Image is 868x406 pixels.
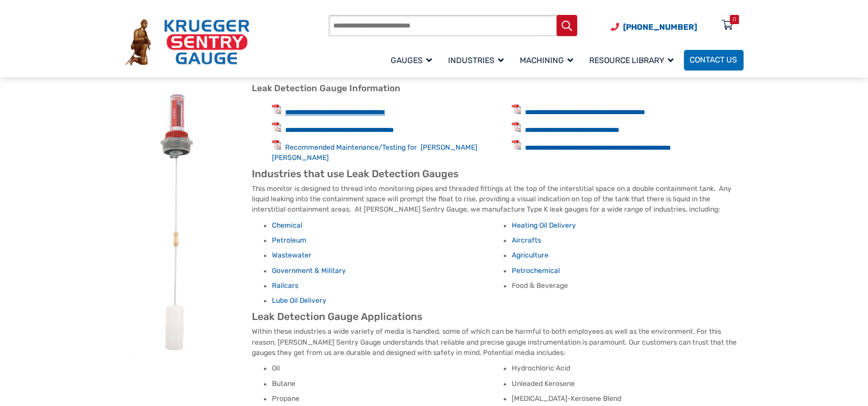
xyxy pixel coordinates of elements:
span: Machining [520,56,573,65]
a: Heating Oil Delivery [512,221,576,229]
span: Resource Library [589,56,674,65]
a: Contact Us [684,50,744,71]
h2: Leak Detection Gauge Applications [125,311,744,323]
a: Government & Military [272,267,346,275]
a: Phone Number (920) 434-8860 [611,21,697,33]
p: Within these industries a wide variety of media is handled, some of which can be harmful to both ... [125,326,744,358]
a: Chemical [272,221,302,229]
a: Machining [514,48,583,72]
span: Industries [448,56,504,65]
a: Recommended Maintenance/Testing for [PERSON_NAME] [PERSON_NAME] [272,143,477,162]
li: Food & Beverage [512,281,744,291]
a: Industries [442,48,514,72]
li: Propane [272,394,504,404]
a: Railcars [272,282,298,290]
img: leak detection gauge [125,83,240,363]
a: Agriculture [512,251,548,259]
p: This monitor is designed to thread into monitoring pipes and threaded fittings at the top of the ... [125,184,744,215]
li: [MEDICAL_DATA]-Kerosene Blend [512,394,744,404]
span: Gauges [391,56,432,65]
h2: Industries that use Leak Detection Gauges [125,168,744,181]
h3: Leak Detection Gauge Information [125,83,744,94]
div: 0 [733,15,736,24]
li: Oil [272,364,504,374]
a: Petroleum [272,236,306,244]
a: Petrochemical [512,267,560,275]
li: Butane [272,379,504,389]
li: Unleaded Kerosene [512,379,744,389]
span: Contact Us [690,56,737,65]
a: Resource Library [583,48,684,72]
li: Hydrochloric Acid [512,364,744,374]
a: Gauges [385,48,442,72]
a: Aircrafts [512,236,541,244]
a: Wastewater [272,251,312,259]
a: Lube Oil Delivery [272,296,326,304]
span: [PHONE_NUMBER] [623,22,697,32]
img: Krueger Sentry Gauge [125,19,250,65]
